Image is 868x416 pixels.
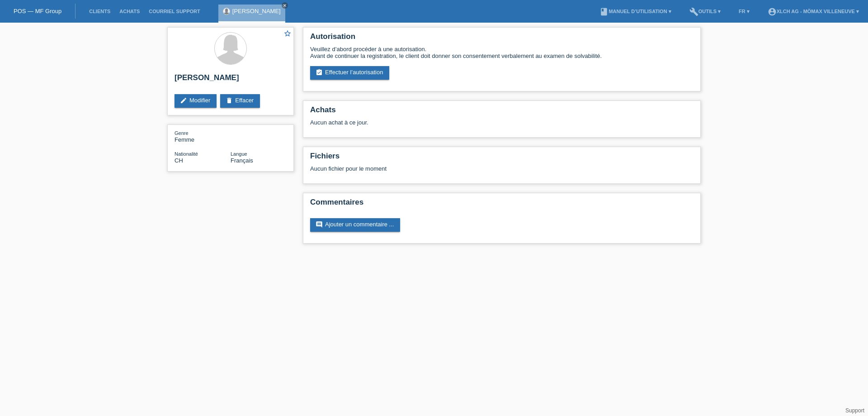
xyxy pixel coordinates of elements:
i: build [689,7,698,16]
a: assignment_turned_inEffectuer l’autorisation [310,66,389,80]
i: star_border [283,29,292,38]
a: buildOutils ▾ [685,9,725,14]
a: commentAjouter un commentaire ... [310,218,400,232]
a: Courriel Support [144,9,204,14]
i: delete [226,97,233,104]
span: Langue [231,151,247,157]
i: book [599,7,609,16]
span: Français [231,157,253,164]
a: Clients [85,9,115,14]
div: Aucun achat à ce jour. [310,119,693,133]
span: Genre [175,130,189,136]
h2: Achats [310,105,693,119]
a: editModifier [175,94,217,108]
span: Nationalité [175,151,198,157]
h2: [PERSON_NAME] [175,73,287,87]
h2: Fichiers [310,152,693,165]
i: account_circle [768,7,777,16]
div: Aucun fichier pour le moment [310,165,586,172]
h2: Autorisation [310,32,693,46]
a: [PERSON_NAME] [232,8,281,14]
a: POS — MF Group [14,8,61,14]
a: deleteEffacer [220,94,260,108]
a: Achats [115,9,144,14]
i: close [283,3,287,8]
i: comment [316,221,323,228]
a: Support [845,407,864,414]
h2: Commentaires [310,198,693,211]
a: star_border [283,29,292,39]
a: FR ▾ [734,9,754,14]
i: edit [180,97,187,104]
i: assignment_turned_in [316,69,323,76]
a: close [282,2,288,9]
a: bookManuel d’utilisation ▾ [595,9,675,14]
div: Veuillez d’abord procéder à une autorisation. Avant de continuer la registration, le client doit ... [310,46,693,59]
span: Suisse [175,157,183,164]
a: account_circleXLCH AG - Mömax Villeneuve ▾ [763,9,863,14]
div: Femme [175,129,231,143]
